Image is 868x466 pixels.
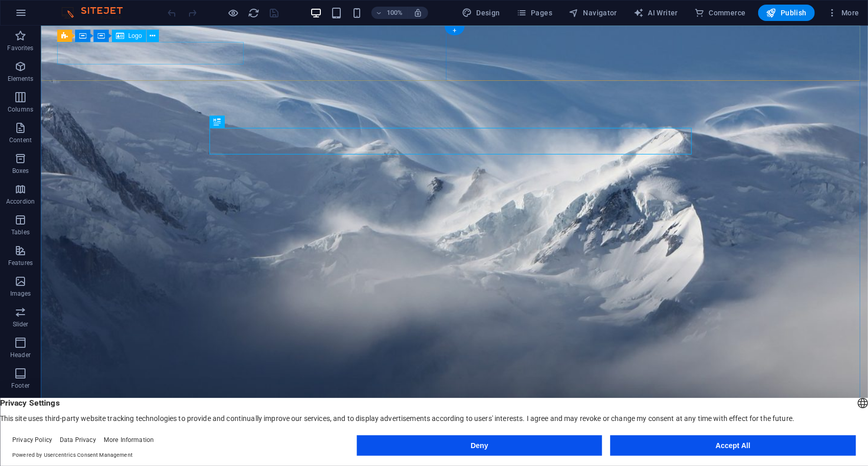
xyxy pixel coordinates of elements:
[8,75,34,83] p: Elements
[758,5,815,21] button: Publish
[629,5,682,21] button: AI Writer
[371,7,408,19] button: 100%
[387,7,403,19] h6: 100%
[565,5,621,21] button: Navigator
[248,7,260,19] button: reload
[7,44,33,52] p: Favorites
[413,8,423,17] i: On resize automatically adjust zoom level to fit chosen device.
[11,382,30,390] p: Footer
[11,228,30,236] p: Tables
[690,5,750,21] button: Commerce
[6,197,35,206] p: Accordion
[462,8,500,18] span: Design
[13,320,29,328] p: Slider
[10,351,31,359] p: Header
[827,8,859,18] span: More
[823,5,863,21] button: More
[248,7,260,19] i: Reload page
[694,8,746,18] span: Commerce
[634,8,678,18] span: AI Writer
[444,26,464,35] div: +
[10,290,31,298] p: Images
[8,105,33,114] p: Columns
[458,5,504,21] button: Design
[12,167,29,175] p: Boxes
[766,8,807,18] span: Publish
[458,5,504,21] div: Design (Ctrl+Alt+Y)
[9,136,32,144] p: Content
[128,33,142,39] span: Logo
[517,8,552,18] span: Pages
[8,259,33,267] p: Features
[512,5,556,21] button: Pages
[569,8,617,18] span: Navigator
[59,7,135,19] img: Editor Logo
